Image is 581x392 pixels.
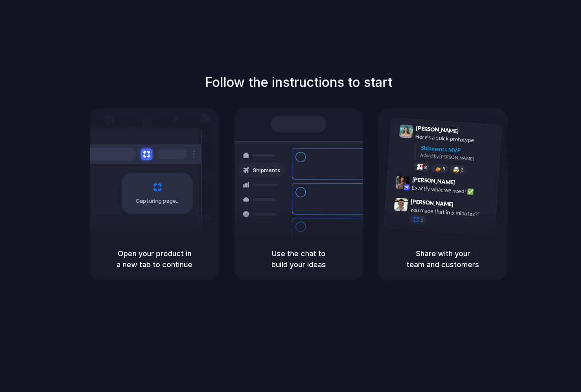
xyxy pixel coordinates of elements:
[442,166,445,171] span: 5
[461,168,464,172] span: 3
[461,128,478,137] span: 9:41 AM
[412,175,455,187] span: [PERSON_NAME]
[244,248,353,270] h5: Use the chat to build your ideas
[420,144,496,157] div: Shipments MVP
[420,152,495,164] div: Added by [PERSON_NAME]
[388,248,497,270] h5: Share with your team and customers
[410,206,491,219] div: you made that in 5 minutes?!
[136,197,181,205] span: Capturing page
[458,179,474,189] span: 9:42 AM
[411,197,454,209] span: [PERSON_NAME]
[424,165,427,170] span: 8
[456,201,473,211] span: 9:47 AM
[453,167,460,173] div: 🤯
[420,218,423,222] span: 1
[412,184,493,197] div: Exactly what we need! ✅
[416,124,459,135] span: [PERSON_NAME]
[205,73,392,92] h1: Follow the instructions to start
[415,132,497,146] div: Here's a quick prototype
[253,166,280,175] span: Shipments
[100,248,209,270] h5: Open your product in a new tab to continue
